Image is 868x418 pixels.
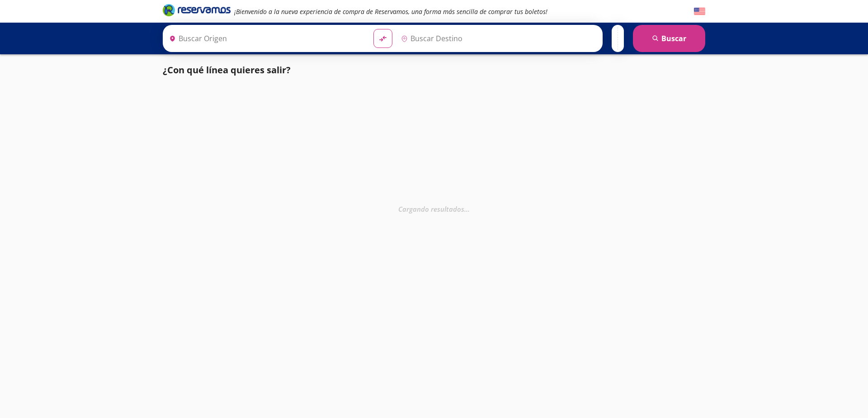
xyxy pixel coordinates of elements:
[163,63,291,77] p: ¿Con qué línea quieres salir?
[464,204,466,214] span: .
[468,204,470,214] span: .
[633,25,705,52] button: Buscar
[234,7,547,16] em: ¡Bienvenido a la nueva experiencia de compra de Reservamos, una forma más sencilla de comprar tus...
[163,3,231,19] a: Brand Logo
[398,204,470,214] em: Cargando resultados
[165,27,366,50] input: Buscar Origen
[466,204,468,214] span: .
[163,3,231,17] i: Brand Logo
[694,6,705,17] button: English
[397,27,598,50] input: Buscar Destino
